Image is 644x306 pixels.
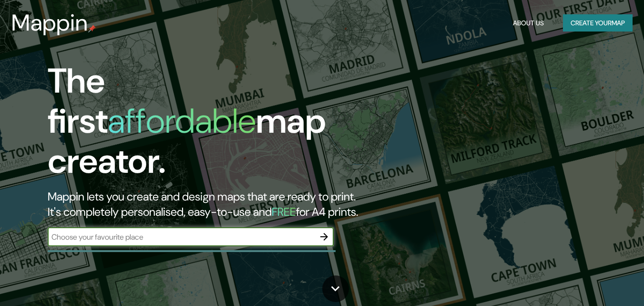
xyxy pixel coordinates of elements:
[48,61,370,189] h1: The first map creator.
[48,189,370,220] h2: Mappin lets you create and design maps that are ready to print. It's completely personalised, eas...
[272,204,296,219] h5: FREE
[88,25,96,32] img: mappin-pin
[108,99,256,143] h1: affordable
[563,14,633,32] button: Create yourmap
[11,10,88,36] h3: Mappin
[509,14,548,32] button: About Us
[48,232,315,243] input: Choose your favourite place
